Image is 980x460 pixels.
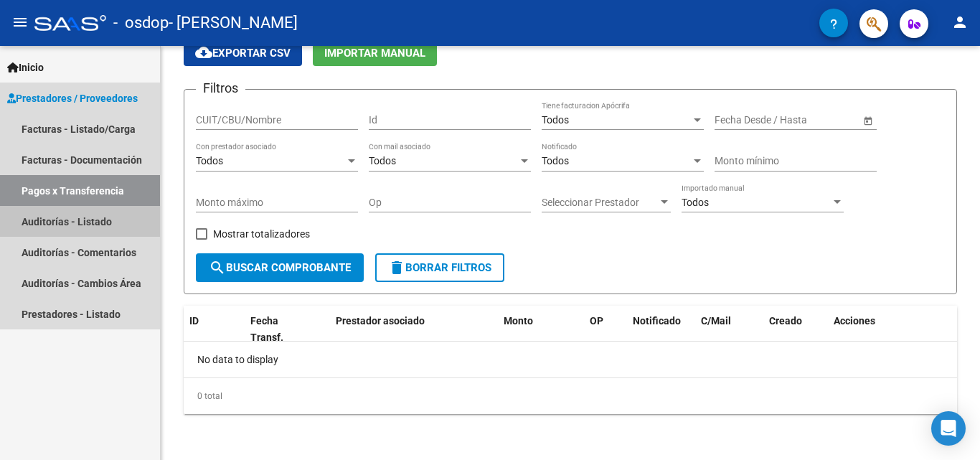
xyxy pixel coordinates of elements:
span: Mostrar totalizadores [213,225,310,243]
span: Seleccionar Prestador [542,197,658,209]
mat-icon: menu [11,14,29,31]
datatable-header-cell: ID [184,306,245,353]
datatable-header-cell: Prestador asociado [330,306,498,353]
div: No data to display [184,342,957,377]
span: Todos [196,155,223,166]
span: - [PERSON_NAME] [169,7,298,39]
button: Buscar Comprobante [196,253,364,282]
span: Todos [369,155,396,166]
span: Monto [504,315,533,327]
datatable-header-cell: Creado [763,306,828,353]
button: Borrar Filtros [375,253,504,282]
datatable-header-cell: C/Mail [695,306,763,353]
mat-icon: delete [388,259,405,276]
input: Fecha inicio [715,114,767,126]
button: Open calendar [860,113,875,128]
div: Open Intercom Messenger [931,411,966,446]
span: - osdop [113,7,169,39]
button: Exportar CSV [184,39,302,66]
span: Prestador asociado [336,315,425,327]
span: Fecha Transf. [250,315,283,343]
span: Acciones [834,315,875,327]
input: Fecha fin [779,114,849,126]
datatable-header-cell: Fecha Transf. [245,306,309,353]
span: Exportar CSV [195,47,291,60]
span: Prestadores / Proveedores [7,90,138,106]
span: ID [189,315,199,327]
span: Borrar Filtros [388,261,491,274]
mat-icon: cloud_download [195,44,212,61]
datatable-header-cell: Acciones [828,306,957,353]
span: Todos [542,155,569,166]
mat-icon: person [951,14,969,31]
datatable-header-cell: Monto [498,306,584,353]
span: Creado [769,315,802,327]
span: Notificado [633,315,681,327]
datatable-header-cell: OP [584,306,627,353]
span: OP [590,315,603,327]
span: C/Mail [701,315,731,327]
span: Todos [682,197,709,208]
button: Importar Manual [313,39,437,66]
span: Inicio [7,60,44,75]
div: 0 total [184,378,957,414]
span: Buscar Comprobante [209,261,351,274]
datatable-header-cell: Notificado [627,306,695,353]
mat-icon: search [209,259,226,276]
span: Todos [542,114,569,126]
h3: Filtros [196,78,245,98]
span: Importar Manual [324,47,425,60]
